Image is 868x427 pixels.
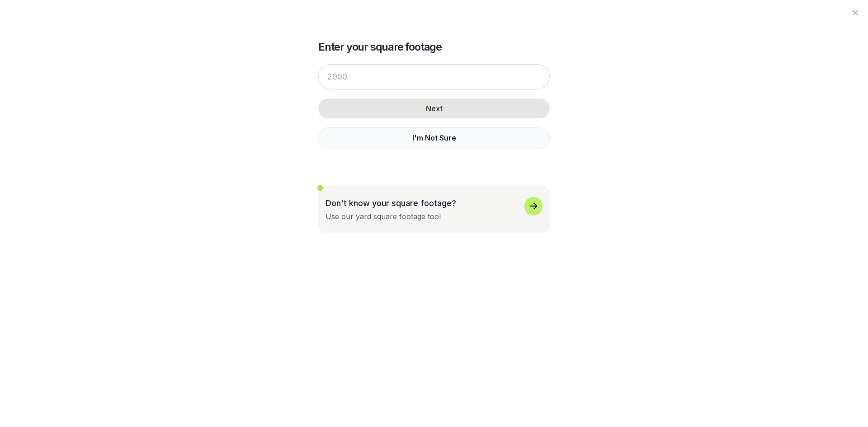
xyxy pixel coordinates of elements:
[318,186,550,233] button: Don't know your square footage?Use our yard square footage tool
[325,197,456,209] p: Don't know your square footage?
[318,64,550,89] input: 2000
[318,127,550,148] button: I'm Not Sure
[318,99,550,118] button: Next
[318,40,550,54] h2: Enter your square footage
[325,211,441,222] div: Use our yard square footage tool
